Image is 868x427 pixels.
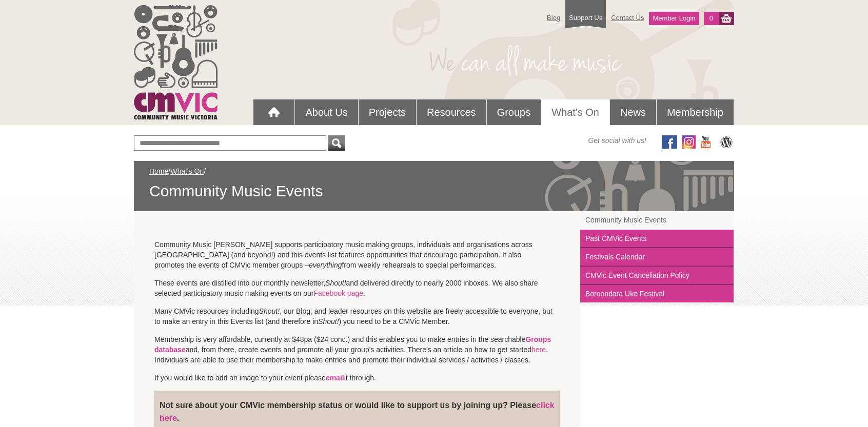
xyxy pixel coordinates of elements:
[657,99,734,125] a: Membership
[318,317,339,326] em: Shout!
[309,261,342,269] em: everything
[580,211,734,230] a: Community Music Events
[580,267,734,285] a: CMVic Event Cancellation Policy
[610,99,656,125] a: News
[170,167,204,175] a: What's On
[580,248,734,267] a: Festivals Calendar
[719,135,734,149] img: CMVic Blog
[417,99,486,125] a: Resources
[325,279,346,287] em: Shout!
[580,285,734,302] a: Boroondara Uke Festival
[134,5,218,119] img: cmvic_logo.png
[149,181,719,201] span: Community Music Events
[487,99,541,125] a: Groups
[149,166,719,201] div: / /
[542,9,565,27] a: Blog
[149,167,168,175] a: Home
[531,345,546,354] a: here
[313,289,363,297] a: Facebook page
[541,99,609,125] a: What's On
[154,306,560,327] p: Many CMVic resources including , our Blog, and leader resources on this website are freely access...
[154,239,560,270] p: Community Music [PERSON_NAME] supports participatory music making groups, individuals and organis...
[649,12,699,25] a: Member Login
[359,99,416,125] a: Projects
[154,334,560,365] p: Membership is very affordable, currently at $48pa ($24 conc.) and this enables you to make entrie...
[606,9,649,27] a: Contact Us
[154,278,560,298] p: These events are distilled into our monthly newsletter, and delivered directly to nearly 2000 inb...
[580,230,734,248] a: Past CMVic Events
[704,12,719,25] a: 0
[326,374,344,382] a: email
[154,373,560,383] p: If you would like to add an image to your event please it through.
[295,99,358,125] a: About Us
[160,401,555,422] a: click here
[682,135,696,149] img: icon-instagram.png
[160,401,555,422] strong: Not sure about your CMVic membership status or would like to support us by joining up? Please .
[259,307,280,315] em: Shout!
[588,135,646,146] span: Get social with us!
